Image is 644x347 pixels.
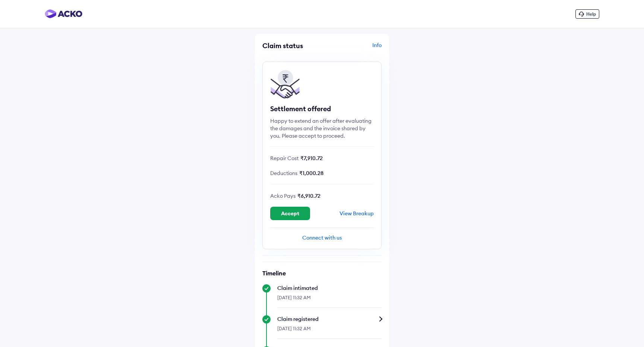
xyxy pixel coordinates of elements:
span: Help [586,11,596,17]
div: Info [324,41,382,56]
img: horizontal-gradient.png [45,9,82,18]
span: ₹6,910.72 [297,193,321,199]
span: Acko Pays [270,193,296,199]
div: Claim intimated [277,284,382,292]
span: Deductions [270,170,297,176]
h6: Timeline [262,269,382,277]
div: View Breakup [340,210,374,217]
span: ₹1,000.28 [299,170,323,176]
div: Claim registered [277,315,382,323]
div: Connect with us [270,234,374,241]
div: [DATE] 11:32 AM [277,292,382,308]
div: Settlement offered [270,104,374,113]
div: Claim status [262,41,320,50]
span: ₹7,910.72 [300,155,323,162]
div: Happy to extend an offer after evaluating the damages and the invoice shared by you. Please accep... [270,117,374,140]
span: Repair Cost [270,155,299,162]
div: [DATE] 11:32 AM [277,323,382,339]
button: Accept [270,207,310,220]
